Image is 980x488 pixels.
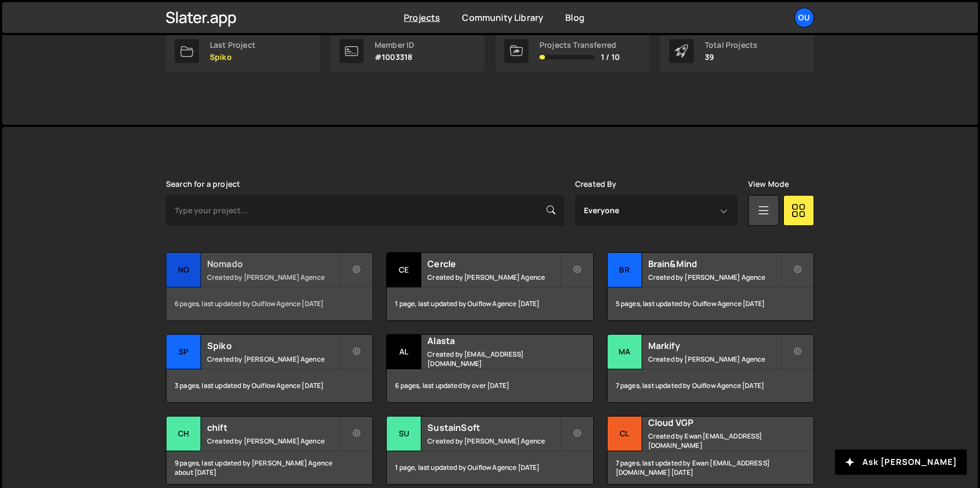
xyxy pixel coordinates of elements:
[166,287,372,320] div: 6 pages, last updated by Ouiflow Agence [DATE]
[166,417,201,451] div: ch
[427,422,560,434] h2: SustainSoft
[166,180,240,188] label: Search for a project
[705,53,758,62] p: 39
[648,417,781,429] h2: Cloud VGP
[375,41,414,49] div: Member ID
[166,416,373,485] a: ch chift Created by [PERSON_NAME] Agence 9 pages, last updated by [PERSON_NAME] Agence about [DATE]
[648,340,781,352] h2: Markify
[166,451,372,484] div: 9 pages, last updated by [PERSON_NAME] Agence about [DATE]
[387,417,421,451] div: Su
[166,335,201,369] div: Sp
[608,287,814,320] div: 5 pages, last updated by Ouiflow Agence [DATE]
[462,12,543,24] a: Community Library
[608,417,642,451] div: Cl
[207,258,339,270] h2: Nomado
[601,53,620,62] span: 1 / 10
[207,340,339,352] h2: Spiko
[607,334,814,403] a: Ma Markify Created by [PERSON_NAME] Agence 7 pages, last updated by Ouiflow Agence [DATE]
[427,258,560,270] h2: Cercle
[427,335,560,347] h2: Alasta
[166,253,201,287] div: No
[166,334,373,403] a: Sp Spiko Created by [PERSON_NAME] Agence 3 pages, last updated by Ouiflow Agence [DATE]
[166,369,372,402] div: 3 pages, last updated by Ouiflow Agence [DATE]
[539,41,620,49] div: Projects Transferred
[648,258,781,270] h2: Brain&Mind
[608,369,814,402] div: 7 pages, last updated by Ouiflow Agence [DATE]
[387,287,593,320] div: 1 page, last updated by Ouiflow Agence [DATE]
[608,253,642,287] div: Br
[748,180,789,188] label: View Mode
[427,273,560,282] small: Created by [PERSON_NAME] Agence
[705,41,758,49] div: Total Projects
[427,436,560,446] small: Created by [PERSON_NAME] Agence
[648,354,781,364] small: Created by [PERSON_NAME] Agence
[387,253,421,287] div: Ce
[207,436,339,446] small: Created by [PERSON_NAME] Agence
[607,416,814,485] a: Cl Cloud VGP Created by Ewan [EMAIL_ADDRESS][DOMAIN_NAME] 7 pages, last updated by Ewan [EMAIL_AD...
[427,350,560,368] small: Created by [EMAIL_ADDRESS][DOMAIN_NAME]
[386,416,593,485] a: Su SustainSoft Created by [PERSON_NAME] Agence 1 page, last updated by Ouiflow Agence [DATE]
[207,422,339,434] h2: chift
[166,195,564,226] input: Type your project...
[387,451,593,484] div: 1 page, last updated by Ouiflow Agence [DATE]
[608,335,642,369] div: Ma
[648,431,781,450] small: Created by Ewan [EMAIL_ADDRESS][DOMAIN_NAME]
[207,273,339,282] small: Created by [PERSON_NAME] Agence
[607,252,814,321] a: Br Brain&Mind Created by [PERSON_NAME] Agence 5 pages, last updated by Ouiflow Agence [DATE]
[404,12,440,24] a: Projects
[387,335,421,369] div: Al
[210,41,255,49] div: Last Project
[166,252,373,321] a: No Nomado Created by [PERSON_NAME] Agence 6 pages, last updated by Ouiflow Agence [DATE]
[210,53,255,62] p: Spiko
[835,450,967,475] button: Ask [PERSON_NAME]
[387,369,593,402] div: 6 pages, last updated by over [DATE]
[166,30,320,72] a: Last Project Spiko
[608,451,814,484] div: 7 pages, last updated by Ewan [EMAIL_ADDRESS][DOMAIN_NAME] [DATE]
[207,354,339,364] small: Created by [PERSON_NAME] Agence
[575,180,617,188] label: Created By
[386,334,593,403] a: Al Alasta Created by [EMAIL_ADDRESS][DOMAIN_NAME] 6 pages, last updated by over [DATE]
[794,8,814,27] a: Ou
[648,273,781,282] small: Created by [PERSON_NAME] Agence
[565,12,584,24] a: Blog
[375,53,414,62] p: #1003318
[386,252,593,321] a: Ce Cercle Created by [PERSON_NAME] Agence 1 page, last updated by Ouiflow Agence [DATE]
